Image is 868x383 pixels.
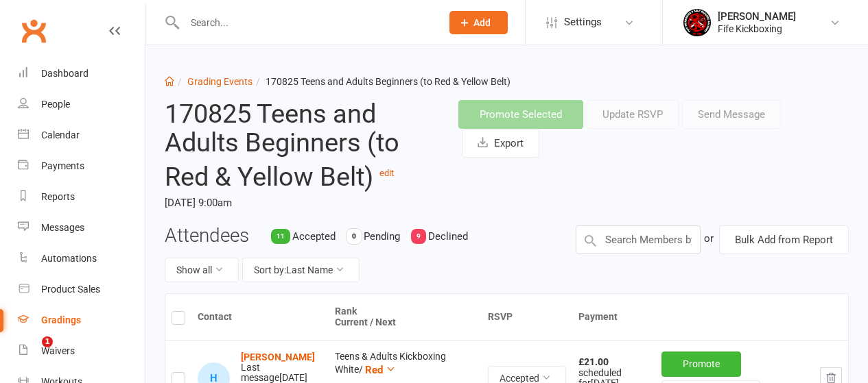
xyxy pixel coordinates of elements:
a: Calendar [18,120,145,151]
a: Automations [18,243,145,274]
div: or [704,225,714,251]
span: Red [365,364,383,376]
span: Pending [364,230,400,243]
h2: 170825 Teens and Adults Beginners (to Red & Yellow Belt) [165,100,438,191]
div: Reports [41,191,75,202]
a: Product Sales [18,274,145,305]
strong: £21.00 [578,356,609,367]
a: People [18,89,145,120]
span: 1 [42,336,53,347]
th: RSVP [482,294,572,340]
div: 0 [347,229,362,244]
th: Payment [572,294,848,340]
div: [PERSON_NAME] [718,10,796,23]
span: Settings [564,7,602,38]
a: Messages [18,212,145,243]
a: Grading Events [187,76,253,87]
li: 170825 Teens and Adults Beginners (to Red & Yellow Belt) [253,74,511,89]
time: [DATE] 9:00am [165,191,438,214]
div: Payments [41,160,84,171]
iframe: Intercom live chat [14,336,47,369]
div: Fife Kickboxing [718,23,796,35]
input: Search... [180,13,432,32]
div: Dashboard [41,68,89,79]
div: Messages [41,222,84,233]
img: thumb_image1552605535.png [683,9,711,36]
button: Bulk Add from Report [719,225,849,254]
button: Show all [165,258,239,282]
a: [PERSON_NAME] [241,351,315,362]
span: Declined [428,230,468,243]
span: Add [473,17,491,28]
a: Dashboard [18,58,145,89]
th: Contact [191,294,329,340]
div: 9 [411,229,426,244]
a: edit [379,168,394,178]
span: Accepted [292,230,336,243]
a: Clubworx [16,14,51,48]
a: Payments [18,151,145,182]
div: Automations [41,253,97,264]
a: Gradings [18,305,145,336]
button: Sort by:Last Name [242,258,360,282]
button: Export [462,129,539,158]
th: Rank Current / Next [329,294,481,340]
a: Reports [18,182,145,212]
input: Search Members by name [576,225,701,254]
button: Add [449,11,508,34]
div: 11 [271,229,290,244]
a: Waivers [18,336,145,367]
button: Promote [661,351,741,376]
div: Gradings [41,314,81,325]
div: Product Sales [41,284,100,295]
h3: Attendees [165,225,249,247]
div: Calendar [41,129,80,140]
button: Red [365,362,396,378]
div: People [41,99,70,110]
div: Waivers [41,345,75,356]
